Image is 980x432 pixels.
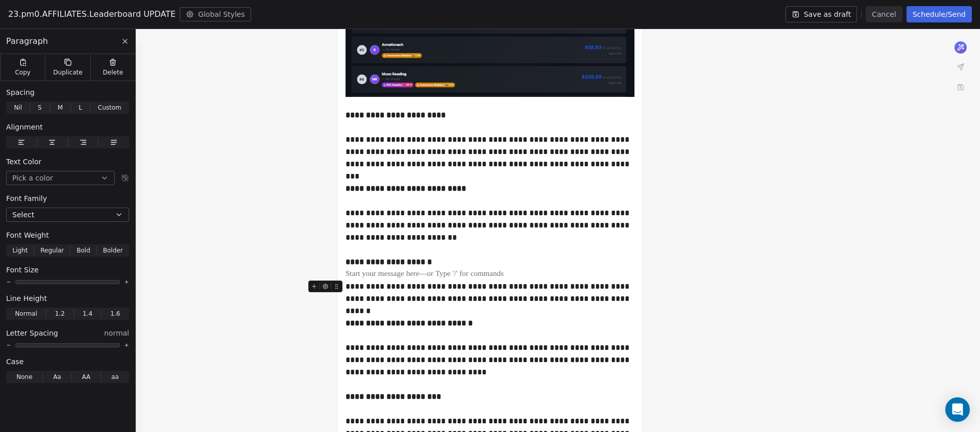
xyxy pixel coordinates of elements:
span: Letter Spacing [6,328,58,338]
span: AA [82,372,90,382]
span: M [58,103,63,112]
span: 1.4 [83,309,92,318]
span: Line Height [6,293,47,303]
span: Normal [15,309,37,318]
span: Bold [77,246,90,255]
span: S [38,103,42,112]
span: aa [111,372,119,382]
span: Delete [103,68,124,77]
span: Alignment [6,122,43,132]
span: Font Family [6,193,47,204]
span: Font Weight [6,230,49,240]
span: None [16,372,32,382]
button: Schedule/Send [906,6,972,22]
span: Spacing [6,87,35,97]
span: Copy [15,68,31,77]
span: 23.pm0.AFFILIATES.Leaderboard UPDATE [8,8,176,20]
span: L [79,103,82,112]
span: Select [12,210,34,220]
span: Font Size [6,265,39,275]
span: Case [6,357,23,367]
button: Cancel [866,6,902,22]
span: normal [104,328,129,338]
button: Global Styles [180,7,251,21]
span: 1.6 [110,309,120,318]
button: Save as draft [786,6,857,22]
span: Paragraph [6,35,48,47]
span: Custom [98,103,121,112]
span: Aa [53,372,61,382]
span: Nil [14,103,22,112]
span: Text Color [6,157,41,167]
span: Duplicate [53,68,82,77]
div: Open Intercom Messenger [945,397,970,422]
button: Pick a color [6,171,115,185]
span: Regular [40,246,64,255]
span: Bolder [103,246,123,255]
span: Light [12,246,28,255]
span: 1.2 [55,309,65,318]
